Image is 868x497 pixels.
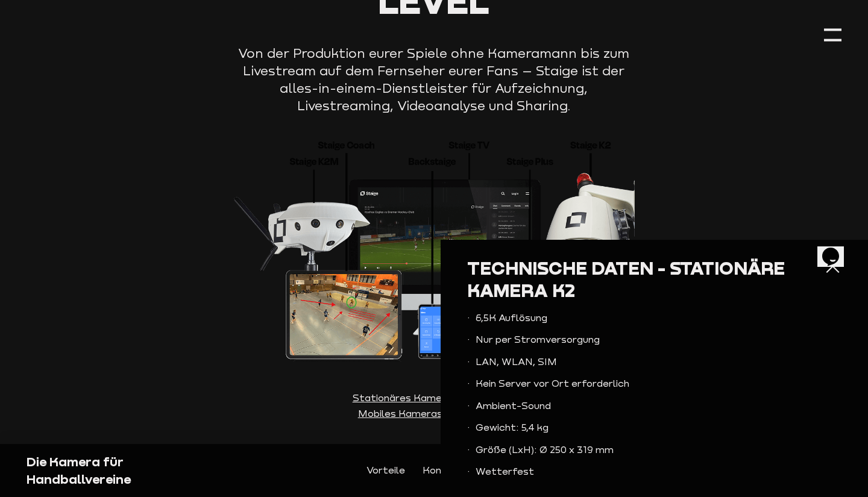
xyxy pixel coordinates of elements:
[467,354,769,370] li: LAN, WLAN, SIM
[467,442,769,458] li: Größe (LxH): Ø 250 x 319 mm
[467,464,769,480] li: Wetterfest
[467,310,769,326] li: 6,5K Auflösung
[467,420,769,436] li: Gewicht: 5,4 kg
[467,376,769,392] li: Kein Server vor Ort erforderlich
[353,390,516,406] span: Stationäres Kamerasystem K2
[358,406,511,422] span: Mobiles Kamerasystem K2M
[423,463,464,478] a: Kontakt
[467,332,769,348] li: Nur per Stromversorgung
[233,133,634,362] img: Neu_Sportarten_Web-1.png
[817,231,856,267] iframe: chat widget
[366,463,405,478] a: Vorteile
[467,398,769,414] li: Ambient-Sound
[27,453,221,488] div: Die Kamera für Handballvereine
[467,257,785,301] span: Technische Daten - Stationäre Kamera K2
[233,45,634,115] p: Von der Produktion eurer Spiele ohne Kameramann bis zum Livestream auf dem Fernseher eurer Fans –...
